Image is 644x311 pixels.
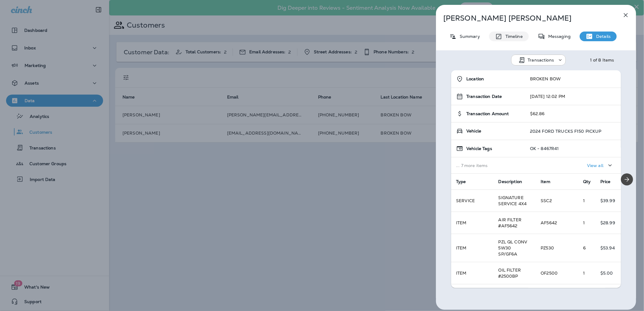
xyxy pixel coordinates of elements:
td: [DATE] 12:02 PM [525,88,621,105]
span: SIGNATURE SERVICE 4X4 [498,195,527,206]
p: [PERSON_NAME] [PERSON_NAME] [443,14,609,22]
span: ITEM [456,220,467,226]
td: $62.86 [525,105,621,122]
span: Item [541,179,550,184]
span: 1 [583,270,585,276]
span: OF2500 [541,270,558,276]
p: $28.99 [600,220,616,225]
span: PZL QL CONV 5W30 SP/GF6A [498,239,527,257]
span: ITEM [456,270,467,276]
span: SSC2 [541,198,552,203]
p: 2024 FORD TRUCKS F150 PICKUP [530,129,602,134]
span: PZ530 [541,245,554,251]
span: Transaction Date [466,94,502,99]
p: OK - 8467R41 [530,146,559,151]
span: Location [466,76,484,82]
span: ITEM [456,245,467,251]
p: Details [593,34,611,39]
span: SERVICE [456,198,475,203]
span: OIL FILTER #2500BP [498,267,521,279]
span: 6 [583,245,586,251]
p: Timeline [502,34,523,39]
span: Price [600,179,611,184]
span: 1 [583,198,585,203]
span: Qty [583,179,591,184]
p: Transactions [528,58,554,62]
span: Vehicle Tags [466,146,492,151]
span: Transaction Amount [466,111,509,116]
span: Vehicle [466,129,481,134]
button: View all [585,160,616,171]
span: 1 [583,220,585,226]
div: 1 of 8 Items [590,58,614,62]
p: View all [587,163,603,168]
span: AIR FILTER #AF5642 [498,217,521,229]
span: Type [456,179,466,184]
p: Messaging [545,34,571,39]
p: Summary [457,34,480,39]
span: Description [498,179,522,184]
p: $53.94 [600,246,616,250]
td: BROKEN BOW [525,70,621,88]
p: $39.99 [600,198,616,203]
button: Next [621,173,633,186]
p: $5.00 [600,271,616,276]
p: ... 7 more items [456,163,520,168]
span: AF5642 [541,220,557,226]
